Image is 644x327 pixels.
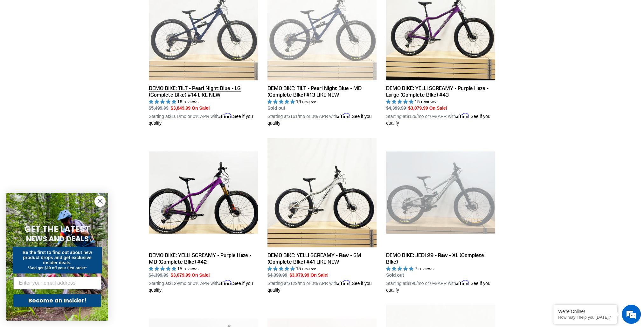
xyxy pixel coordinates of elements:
[3,174,121,196] textarea: Type your message and hit 'Enter'
[558,315,612,320] p: How may I help you today?
[13,277,101,289] input: Enter your email address
[37,80,88,145] span: We're online!
[43,36,116,44] div: Chat with us now
[558,309,612,314] div: We're Online!
[7,35,17,45] div: Navigation go back
[94,196,106,207] button: Close dialog
[20,32,36,48] img: d_696896380_company_1647369064580_696896380
[28,266,87,270] span: *And get $10 off your first order*
[13,294,101,307] button: Become an Insider!
[23,250,92,265] span: Be the first to find out about new product drops and get exclusive insider deals.
[26,234,89,244] span: NEWS AND DEALS
[24,223,90,235] span: GET THE LATEST
[104,3,120,18] div: Minimize live chat window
